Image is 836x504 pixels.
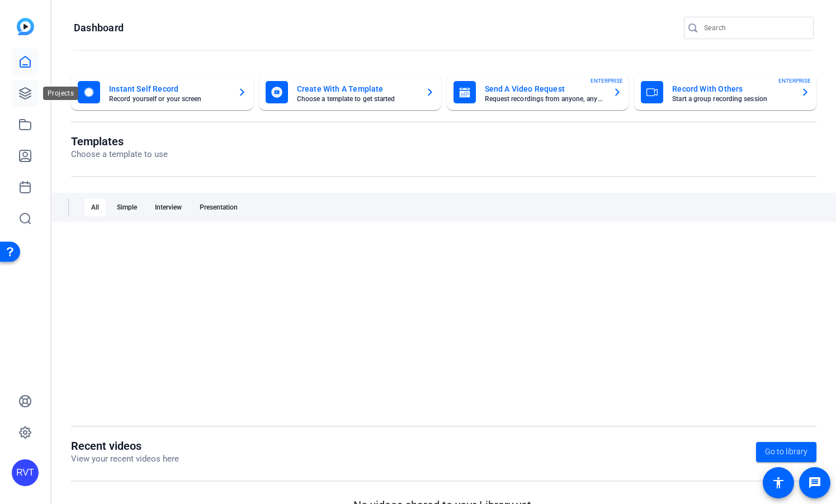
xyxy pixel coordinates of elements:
span: Go to library [765,446,807,458]
button: Instant Self RecordRecord yourself or your screen [71,74,253,110]
mat-card-title: Create With A Template [297,82,417,96]
p: Choose a template to use [71,148,168,161]
h1: Recent videos [71,439,179,453]
button: Record With OthersStart a group recording sessionENTERPRISE [634,74,816,110]
mat-icon: message [808,476,821,489]
mat-card-subtitle: Choose a template to get started [297,96,417,102]
input: Search [704,21,805,35]
div: Simple [110,198,144,216]
div: All [84,198,106,216]
img: blue-gradient.svg [17,18,34,35]
div: Projects [43,87,78,100]
span: ENTERPRISE [778,77,811,85]
mat-card-title: Send A Video Request [485,82,604,96]
mat-card-subtitle: Request recordings from anyone, anywhere [485,96,604,102]
h1: Dashboard [74,21,124,35]
div: Interview [148,198,188,216]
div: Presentation [193,198,244,216]
p: View your recent videos here [71,453,179,465]
span: ENTERPRISE [591,77,623,85]
h1: Templates [71,135,168,148]
button: Send A Video RequestRequest recordings from anyone, anywhereENTERPRISE [447,74,629,110]
mat-card-subtitle: Start a group recording session [672,96,792,102]
mat-card-title: Instant Self Record [109,82,229,96]
mat-icon: accessibility [772,476,785,489]
mat-card-subtitle: Record yourself or your screen [109,96,229,102]
button: Create With A TemplateChoose a template to get started [259,74,441,110]
mat-card-title: Record With Others [672,82,792,96]
div: RVT [12,459,39,486]
a: Go to library [756,442,816,462]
